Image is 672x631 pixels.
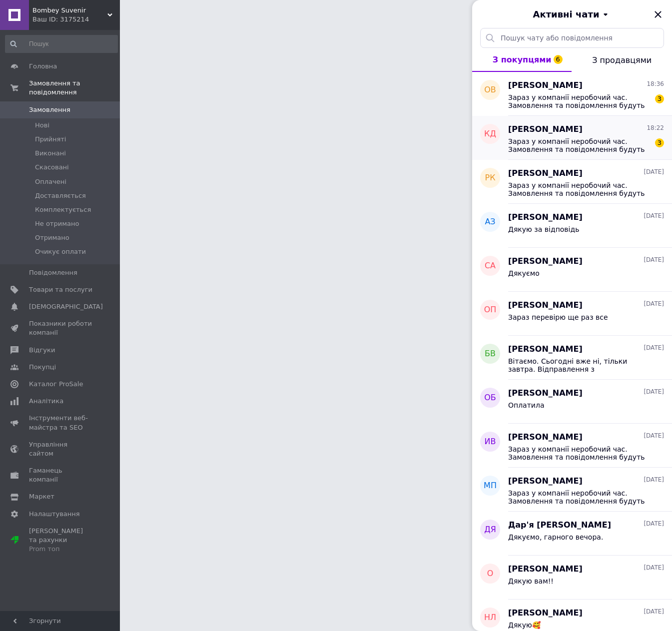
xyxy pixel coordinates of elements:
[508,489,650,505] span: Зараз у компанії неробочий час. Замовлення та повідомлення будуть оброблені з 10:00 найближчого р...
[644,476,664,484] span: [DATE]
[29,466,92,484] span: Гаманець компанії
[644,300,664,308] span: [DATE]
[644,388,664,396] span: [DATE]
[29,346,55,355] span: Відгуки
[508,212,583,223] span: [PERSON_NAME]
[485,172,495,184] span: РК
[472,48,572,72] button: З покупцями6
[508,520,611,531] span: Дар'я [PERSON_NAME]
[508,269,540,277] span: Дякуємо
[647,124,664,132] span: 18:22
[508,608,583,619] span: [PERSON_NAME]
[644,256,664,264] span: [DATE]
[29,492,54,501] span: Маркет
[655,138,664,147] span: 3
[480,28,664,48] input: Пошук чату або повідомлення
[485,216,495,228] span: АЗ
[508,137,650,153] span: Зараз у компанії неробочий час. Замовлення та повідомлення будуть оброблені з 10:00 найближчого р...
[472,160,672,204] button: РК[PERSON_NAME][DATE]Зараз у компанії неробочий час. Замовлення та повідомлення будуть оброблені ...
[508,577,554,585] span: Дякую вам!!
[487,568,494,580] span: О
[647,80,664,88] span: 18:36
[484,612,496,624] span: НЛ
[472,556,672,600] button: О[PERSON_NAME][DATE]Дякую вам!!
[29,510,80,519] span: Налаштування
[29,79,120,97] span: Замовлення та повідомлення
[5,35,118,53] input: Пошук
[572,48,672,72] button: З продавцями
[29,62,57,71] span: Головна
[29,268,77,277] span: Повідомлення
[29,105,70,114] span: Замовлення
[508,388,583,399] span: [PERSON_NAME]
[29,380,83,389] span: Каталог ProSale
[484,304,497,316] span: ОП
[29,527,92,554] span: [PERSON_NAME] та рахунки
[508,401,544,409] span: Оплатила
[472,72,672,116] button: ОВ[PERSON_NAME]18:36Зараз у компанії неробочий час. Замовлення та повідомлення будуть оброблені з...
[508,357,650,373] span: Вітаємо. Сьогодні вже ні, тільки завтра. Відправлення з [GEOGRAPHIC_DATA]
[32,6,107,15] span: Bombey Suvenir
[35,233,69,242] span: Отримано
[32,15,120,24] div: Ваш ID: 3175214
[472,204,672,248] button: АЗ[PERSON_NAME][DATE]Дякую за відповідь
[29,397,63,406] span: Аналітика
[644,564,664,572] span: [DATE]
[35,163,69,172] span: Скасовані
[500,8,644,21] button: Активні чати
[35,135,66,144] span: Прийняті
[508,564,583,575] span: [PERSON_NAME]
[472,336,672,380] button: БВ[PERSON_NAME][DATE]Вітаємо. Сьогодні вже ні, тільки завтра. Відправлення з [GEOGRAPHIC_DATA]
[508,445,650,461] span: Зараз у компанії неробочий час. Замовлення та повідомлення будуть оброблені з 10:00 найближчого р...
[484,524,496,536] span: ДЯ
[35,149,66,158] span: Виконані
[554,55,563,64] span: 6
[508,621,541,629] span: Дякую🥰
[508,313,608,321] span: Зараз перевірю ще раз все
[644,168,664,176] span: [DATE]
[29,319,92,337] span: Показники роботи компанії
[493,55,552,64] span: З покупцями
[508,80,583,91] span: [PERSON_NAME]
[472,512,672,556] button: ДЯДар'я [PERSON_NAME][DATE]Дякуємо, гарного вечора.
[29,285,92,294] span: Товари та послуги
[29,545,92,554] div: Prom топ
[508,225,579,233] span: Дякую за відповідь
[35,247,86,256] span: Очикує оплати
[508,124,583,135] span: [PERSON_NAME]
[508,344,583,355] span: [PERSON_NAME]
[508,533,603,541] span: Дякуємо, гарного вечора.
[472,116,672,160] button: КД[PERSON_NAME]18:22Зараз у компанії неробочий час. Замовлення та повідомлення будуть оброблені з...
[655,94,664,103] span: 3
[472,292,672,336] button: ОП[PERSON_NAME][DATE]Зараз перевірю ще раз все
[592,55,652,65] span: З продавцями
[472,468,672,512] button: МП[PERSON_NAME][DATE]Зараз у компанії неробочий час. Замовлення та повідомлення будуть оброблені ...
[644,212,664,220] span: [DATE]
[508,256,583,267] span: [PERSON_NAME]
[485,436,496,448] span: ИВ
[644,608,664,616] span: [DATE]
[29,414,92,432] span: Інструменти веб-майстра та SEO
[484,480,497,492] span: МП
[472,424,672,468] button: ИВ[PERSON_NAME][DATE]Зараз у компанії неробочий час. Замовлення та повідомлення будуть оброблені ...
[35,121,49,130] span: Нові
[484,392,496,404] span: ОБ
[484,84,496,96] span: ОВ
[508,476,583,487] span: [PERSON_NAME]
[508,181,650,197] span: Зараз у компанії неробочий час. Замовлення та повідомлення будуть оброблені з 10:00 найближчого р...
[508,93,650,109] span: Зараз у компанії неробочий час. Замовлення та повідомлення будуть оброблені з 10:00 найближчого р...
[485,260,496,272] span: сА
[29,440,92,458] span: Управління сайтом
[508,168,583,179] span: [PERSON_NAME]
[644,432,664,440] span: [DATE]
[472,248,672,292] button: сА[PERSON_NAME][DATE]Дякуємо
[644,344,664,352] span: [DATE]
[484,128,496,140] span: КД
[472,380,672,424] button: ОБ[PERSON_NAME][DATE]Оплатила
[508,300,583,311] span: [PERSON_NAME]
[29,302,103,311] span: [DEMOGRAPHIC_DATA]
[35,219,79,228] span: Не отримано
[533,8,599,21] span: Активні чати
[35,191,86,200] span: Доставляється
[35,177,66,186] span: Оплачені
